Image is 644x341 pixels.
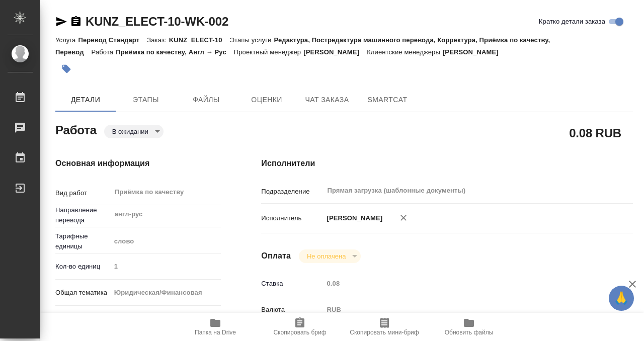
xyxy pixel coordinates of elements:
p: Заказ: [147,36,169,44]
span: Скопировать мини-бриф [350,329,419,336]
p: Кол-во единиц [55,262,111,272]
span: Чат заказа [303,94,351,106]
p: Этапы услуги [230,36,274,44]
input: Пустое поле [323,276,602,291]
button: Удалить исполнителя [392,207,415,229]
div: Юридическая/Финансовая [111,284,221,301]
button: Папка на Drive [173,313,258,341]
h4: Исполнители [261,157,633,169]
p: Валюта [261,305,323,315]
div: В ожидании [104,125,164,138]
p: Ставка [261,279,323,289]
p: Тарифные единицы [55,231,111,251]
p: Исполнитель [261,213,323,223]
span: Скопировать бриф [273,329,326,336]
p: [PERSON_NAME] [443,48,506,56]
button: 🙏 [609,286,634,311]
p: Приёмка по качеству, Англ → Рус [116,48,234,56]
button: Скопировать мини-бриф [342,313,427,341]
span: Обновить файлы [445,329,494,336]
button: Скопировать бриф [258,313,342,341]
button: Скопировать ссылку для ЯМессенджера [55,16,67,28]
a: KUNZ_ELECT-10-WK-002 [86,15,228,28]
p: Клиентские менеджеры [367,48,443,56]
p: Вид работ [55,188,111,198]
button: Добавить тэг [55,58,77,80]
span: SmartCat [363,94,412,106]
button: Скопировать ссылку [70,16,82,28]
p: Работа [92,48,116,56]
h2: Работа [55,120,97,138]
p: Направление перевода [55,205,111,225]
button: Обновить файлы [427,313,511,341]
span: Этапы [122,94,170,106]
span: Оценки [243,94,291,106]
div: В ожидании [299,249,361,263]
p: Общая тематика [55,288,111,298]
h2: 0.08 RUB [569,124,621,141]
span: Папка на Drive [195,329,236,336]
p: [PERSON_NAME] [303,48,367,56]
p: KUNZ_ELECT-10 [169,36,230,44]
span: Кратко детали заказа [539,17,605,27]
h4: Основная информация [55,157,221,169]
p: [PERSON_NAME] [323,213,382,223]
div: RUB [323,301,602,318]
input: Пустое поле [111,259,221,274]
h4: Оплата [261,250,291,262]
p: Услуга [55,36,78,44]
button: Не оплачена [304,252,349,261]
span: Файлы [182,94,230,106]
p: Подразделение [261,187,323,197]
p: Перевод Стандарт [78,36,147,44]
span: 🙏 [613,288,630,309]
button: В ожидании [109,127,151,136]
div: слово [111,233,221,250]
div: Юридическая/финансовая + техника [111,310,221,327]
p: Проектный менеджер [234,48,303,56]
p: Редактура, Постредактура машинного перевода, Корректура, Приёмка по качеству, Перевод [55,36,550,56]
span: Детали [61,94,110,106]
